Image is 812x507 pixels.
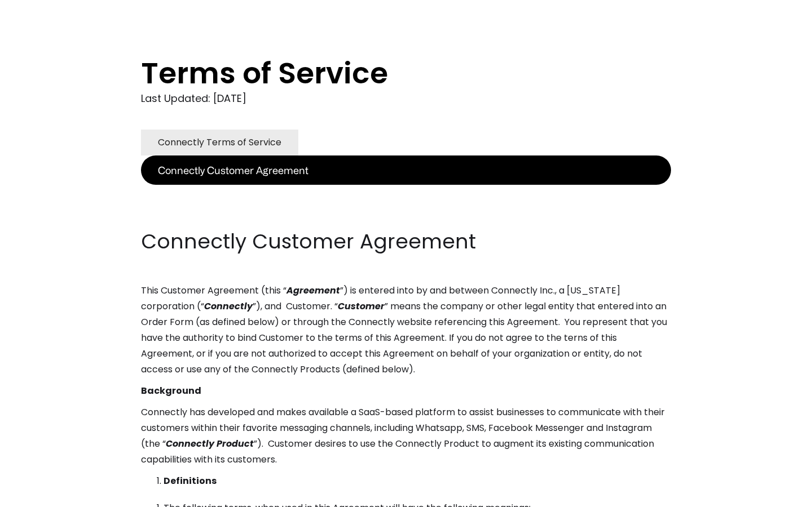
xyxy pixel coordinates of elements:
[286,284,340,297] em: Agreement
[141,56,626,90] h1: Terms of Service
[141,404,671,468] p: Connectly has developed and makes available a SaaS-based platform to assist businesses to communi...
[141,206,671,222] p: ‍
[141,228,671,256] h2: Connectly Customer Agreement
[141,90,671,107] div: Last Updated: [DATE]
[204,300,253,313] em: Connectly
[141,384,201,397] strong: Background
[158,135,281,150] div: Connectly Terms of Service
[23,487,68,503] ul: Language list
[166,437,254,450] em: Connectly Product
[158,162,308,178] div: Connectly Customer Agreement
[338,300,385,313] em: Customer
[141,185,671,201] p: ‍
[164,474,217,487] strong: Definitions
[11,486,68,503] aside: Language selected: English
[141,283,671,377] p: This Customer Agreement (this “ ”) is entered into by and between Connectly Inc., a [US_STATE] co...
